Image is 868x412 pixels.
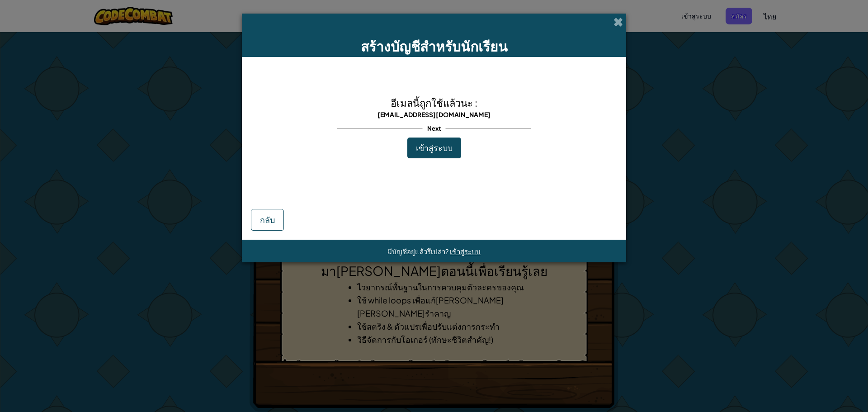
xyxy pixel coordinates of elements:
span: เข้าสู่ระบบ [416,142,453,153]
span: อีเมลนี้ถูกใช้แล้วนะ : [391,96,477,109]
span: Next [423,122,446,135]
button: กลับ [251,209,284,231]
span: สร้างบัญชีสำหรับนักเรียน [361,38,508,55]
span: [EMAIL_ADDRESS][DOMAIN_NAME] [377,110,491,118]
span: กลับ [260,214,275,225]
span: มีบัญชีอยู่แล้วรึเปล่า? [387,247,450,256]
button: เข้าสู่ระบบ [407,137,461,158]
a: เข้าสู่ระบบ [450,247,481,256]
